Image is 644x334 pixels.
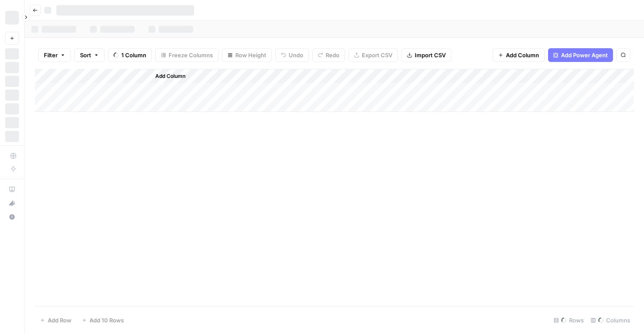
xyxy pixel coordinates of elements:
button: Row Height [222,48,272,62]
button: Add Power Agent [548,48,613,62]
span: Add Power Agent [561,51,608,59]
a: AirOps Academy [5,182,19,196]
button: Help + Support [5,210,19,224]
button: Export CSV [348,48,398,62]
span: 1 Column [121,51,146,59]
span: Row Height [235,51,266,59]
button: Import CSV [401,48,451,62]
button: Sort [74,48,105,62]
button: 1 Column [108,48,152,62]
button: Add Row [35,313,77,327]
span: Import CSV [415,51,446,59]
span: Add Column [155,72,185,80]
span: Freeze Columns [169,51,213,59]
span: Redo [326,51,339,59]
div: What's new? [6,197,18,210]
button: Add Column [144,71,189,82]
span: Export CSV [362,51,392,59]
span: Filter [44,51,58,59]
span: Sort [80,51,91,59]
button: Freeze Columns [155,48,219,62]
span: Add 10 Rows [89,316,124,325]
button: Undo [275,48,309,62]
span: Add Row [48,316,71,325]
button: Filter [38,48,71,62]
button: Add Column [493,48,545,62]
button: What's new? [5,196,19,210]
button: Add 10 Rows [77,313,129,327]
span: Add Column [506,51,539,59]
button: Redo [312,48,345,62]
div: Rows [550,313,587,327]
div: Columns [587,313,634,327]
span: Undo [289,51,303,59]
